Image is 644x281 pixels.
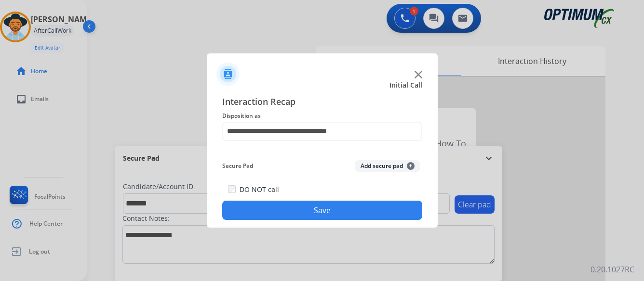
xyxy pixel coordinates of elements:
img: contactIcon [216,63,240,86]
button: Save [222,201,422,220]
span: + [407,162,415,170]
img: contact-recap-line.svg [222,149,422,149]
span: Disposition as [222,110,422,122]
span: Interaction Recap [222,95,422,110]
span: Secure Pad [222,160,253,172]
button: Add secure pad+ [355,160,420,172]
p: 0.20.1027RC [590,264,634,275]
span: Initial Call [389,80,422,90]
label: DO NOT call [240,185,279,194]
